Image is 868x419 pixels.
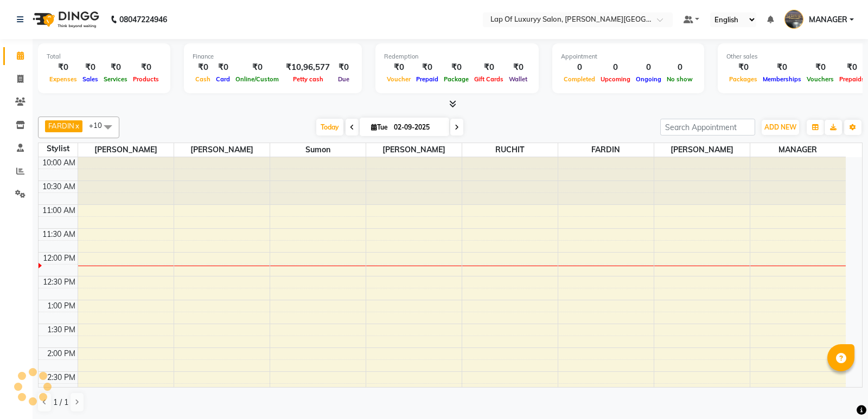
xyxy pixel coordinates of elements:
span: Due [335,75,352,83]
div: 11:00 AM [40,205,78,216]
div: 2:00 PM [45,348,78,359]
div: ₹0 [413,61,441,74]
span: Products [130,75,162,83]
div: ₹0 [837,61,867,74]
span: Completed [561,75,598,83]
span: Tue [368,123,391,131]
span: Cash [193,75,213,83]
span: RUCHIT [462,143,558,157]
div: ₹0 [441,61,471,74]
div: ₹0 [213,61,233,74]
span: FARDIN [558,143,654,157]
div: ₹10,96,577 [282,61,334,74]
span: [PERSON_NAME] [654,143,750,157]
span: ADD NEW [764,123,796,131]
span: +10 [89,121,110,130]
span: Upcoming [598,75,633,83]
span: Petty cash [290,75,326,83]
span: Packages [726,75,760,83]
img: MANAGER [784,10,803,29]
span: Online/Custom [233,75,282,83]
div: 0 [664,61,695,74]
div: ₹0 [334,61,353,74]
div: Redemption [384,52,530,61]
div: Stylist [39,143,78,154]
div: 0 [561,61,598,74]
div: ₹0 [101,61,130,74]
span: [PERSON_NAME] [78,143,174,157]
b: 08047224946 [119,4,167,35]
span: [PERSON_NAME] [366,143,462,157]
div: 1:30 PM [45,324,78,336]
input: 2025-09-02 [391,119,445,136]
div: ₹0 [760,61,804,74]
div: 2:30 PM [45,372,78,383]
div: Total [47,52,162,61]
span: Prepaid [413,75,441,83]
span: Services [101,75,130,83]
button: ADD NEW [762,120,799,135]
div: ₹0 [233,61,282,74]
span: Ongoing [633,75,664,83]
span: Sumon [270,143,366,157]
div: ₹0 [384,61,413,74]
span: No show [664,75,695,83]
div: 1:00 PM [45,300,78,312]
div: ₹0 [471,61,506,74]
span: 1 / 1 [53,397,68,408]
span: Wallet [506,75,530,83]
div: 12:30 PM [41,276,78,288]
div: 10:00 AM [40,157,78,169]
div: 0 [598,61,633,74]
div: 11:30 AM [40,229,78,240]
div: ₹0 [726,61,760,74]
span: Prepaids [837,75,867,83]
div: 0 [633,61,664,74]
div: ₹0 [506,61,530,74]
span: Gift Cards [471,75,506,83]
div: ₹0 [130,61,162,74]
span: Memberships [760,75,804,83]
div: Appointment [561,52,695,61]
div: ₹0 [804,61,837,74]
div: ₹0 [80,61,101,74]
a: x [74,121,79,130]
span: Today [316,119,343,136]
div: ₹0 [193,61,213,74]
span: [PERSON_NAME] [174,143,270,157]
input: Search Appointment [660,119,755,136]
span: MANAGER [809,14,847,25]
span: Sales [80,75,101,83]
span: Voucher [384,75,413,83]
img: logo [28,4,102,35]
span: FARDIN [48,121,74,130]
div: 12:00 PM [41,253,78,264]
div: ₹0 [47,61,80,74]
span: Vouchers [804,75,837,83]
span: Card [213,75,233,83]
div: 10:30 AM [40,181,78,192]
span: Package [441,75,471,83]
span: Expenses [47,75,80,83]
span: MANAGER [750,143,846,157]
div: Finance [193,52,353,61]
